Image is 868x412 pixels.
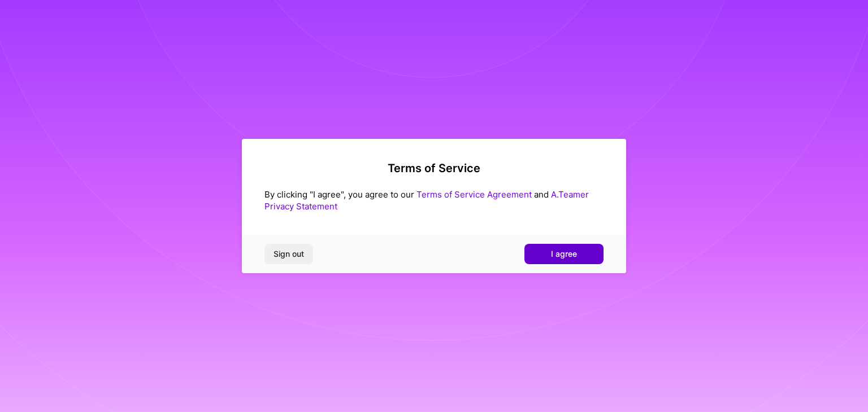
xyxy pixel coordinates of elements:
div: By clicking "I agree", you agree to our and [264,189,604,212]
h2: Terms of Service [264,161,604,175]
span: Sign out [274,248,304,260]
span: I agree [551,248,577,260]
button: Sign out [264,244,313,264]
a: Terms of Service Agreement [416,189,532,200]
button: I agree [524,244,604,264]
